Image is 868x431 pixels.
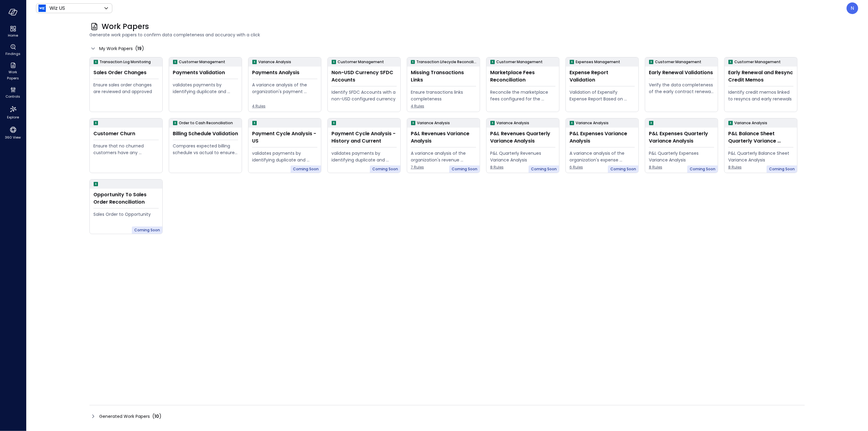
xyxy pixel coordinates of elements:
[490,69,555,84] div: Marketplace Fees Reconciliation
[411,69,476,84] div: Missing Transactions Links
[258,59,291,65] p: Variance Analysis
[690,166,715,172] span: Coming Soon
[728,89,794,102] div: Identify credit memos linked to resyncs and early renewals
[252,103,317,109] span: 4 Rules
[649,69,714,76] div: Early Renewal Validations
[93,130,159,137] div: Customer Churn
[496,59,543,65] p: Customer Management
[570,130,635,145] div: P&L Expenses Variance Analysis
[252,130,317,145] div: Payment Cycle Analysis - US
[416,59,477,65] p: Transaction Lifecycle Reconciliation
[99,45,133,52] span: My Work Papers
[490,89,555,102] div: Reconcile the marketplace fees configured for the Opportunity to the actual fees being paid
[734,120,767,126] p: Variance Analysis
[293,166,319,172] span: Coming Soon
[649,150,714,163] div: P&L Quarterly Expenses Variance Analysis
[331,130,397,145] div: Payment Cycle Analysis - History and Current
[5,51,20,57] span: Findings
[8,32,18,38] span: Home
[649,81,714,95] div: Verify the data completeness of the early contract renewal process
[93,191,159,206] div: Opportunity To Sales Order Reconciliation
[93,81,159,95] div: Ensure sales order changes are reviewed and approved
[1,125,25,141] div: 360 View
[4,69,22,81] span: Work Papers
[847,2,858,14] div: Noa Turgeman
[173,69,238,76] div: Payments Validation
[490,130,555,145] div: P&L Revenues Quarterly Variance Analysis
[173,143,238,156] div: Compares expected billing schedule vs actual to ensure timely and compliant invoicing
[99,59,151,65] p: Transaction Log Monitoring
[331,150,397,163] div: validates payments by identifying duplicate and erroneous entries.
[93,211,159,218] div: Sales Order to Opportunity
[154,413,159,419] span: 10
[173,130,238,137] div: Billing Schedule Validation
[1,104,25,121] div: Explore
[570,150,635,163] div: A variance analysis of the organization's expense accounts
[655,59,701,65] p: Customer Management
[179,120,233,126] p: Order to Cash Reconciliation
[93,143,159,156] div: Ensure that no churned customers have any remaining open invoices
[728,130,794,145] div: P&L Balance Sheet Quarterly Variance Analysis
[1,61,25,82] div: Work Papers
[7,114,19,120] span: Explore
[411,150,476,163] div: A variance analysis of the organization's revenue accounts
[173,81,238,95] div: validates payments by identifying duplicate and erroneous entries.
[734,59,781,65] p: Customer Management
[338,59,384,65] p: Customer Management
[728,150,794,163] div: P&L Quarterly Balance Sheet Variance Analysis
[252,150,317,163] div: validates payments by identifying duplicate and erroneous entries.
[411,89,476,102] div: Ensure transactions links completeness
[372,166,398,172] span: Coming Soon
[649,164,714,170] span: 8 Rules
[490,164,555,170] span: 8 Rules
[134,227,160,233] span: Coming Soon
[570,164,635,170] span: 6 Rules
[5,134,21,140] span: 360 View
[252,81,317,95] div: A variance analysis of the organization's payment transactions
[252,69,317,76] div: Payments Analysis
[1,24,25,39] div: Home
[135,45,144,52] div: ( )
[89,31,805,38] span: Generate work papers to confirm data completeness and accuracy with a click
[610,166,636,172] span: Coming Soon
[99,413,150,420] span: Generated Work Papers
[769,166,795,172] span: Coming Soon
[49,5,65,12] p: Wiz US
[576,120,609,126] p: Variance Analysis
[851,5,854,12] p: N
[1,43,25,57] div: Findings
[411,164,476,170] span: 7 Rules
[1,85,25,100] div: Controls
[6,93,20,100] span: Controls
[531,166,557,172] span: Coming Soon
[570,69,635,84] div: Expense Report Validation
[417,120,450,126] p: Variance Analysis
[38,5,46,12] img: Icon
[496,120,529,126] p: Variance Analysis
[331,89,397,102] div: Identify SFDC Accounts with a non-USD configured currency
[728,164,794,170] span: 8 Rules
[331,69,397,84] div: Non-USD Currency SFDC Accounts
[179,59,225,65] p: Customer Management
[576,59,620,65] p: Expenses Management
[728,69,794,84] div: Early Renewal and Resync Credit Memos
[490,150,555,163] div: P&L Quarterly Revenues Variance Analysis
[452,166,477,172] span: Coming Soon
[137,45,142,52] span: 19
[152,413,161,420] div: ( )
[102,22,149,31] span: Work Papers
[570,89,635,102] div: Validation of Expensify Expense Report Based on policy
[649,130,714,145] div: P&L Expenses Quarterly Variance Analysis
[411,103,476,109] span: 4 Rules
[93,69,159,76] div: Sales Order Changes
[411,130,476,145] div: P&L Revenues Variance Analysis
